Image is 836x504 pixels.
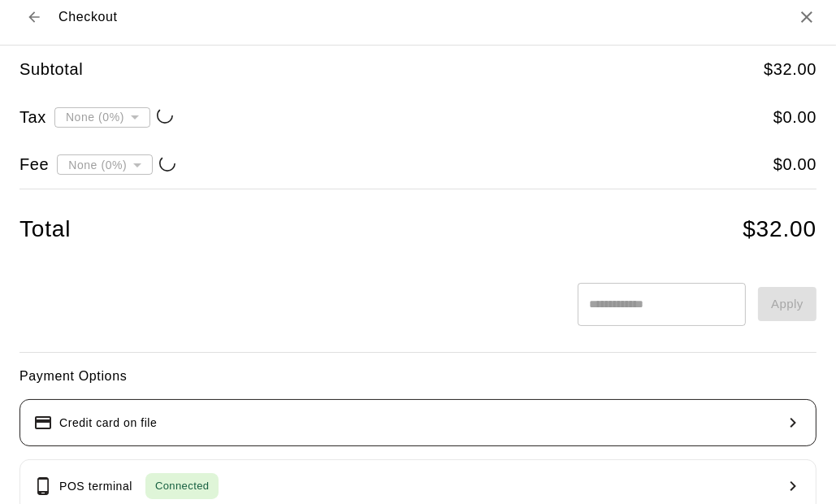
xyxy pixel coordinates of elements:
[773,106,817,128] h5: $ 0.00
[743,215,817,244] h4: $ 32.00
[19,399,817,446] button: Credit card on file
[764,59,817,80] h5: $ 32.00
[19,59,83,80] h5: Subtotal
[773,154,817,176] h5: $ 0.00
[19,154,49,176] h5: Fee
[59,478,132,495] p: POS terminal
[59,415,157,432] p: Credit card on file
[19,2,118,32] div: Checkout
[145,477,219,496] span: Connected
[19,215,71,244] h4: Total
[19,366,817,387] h6: Payment Options
[19,106,46,128] h5: Tax
[797,7,817,27] button: Close
[54,102,150,132] div: None (0%)
[19,2,49,32] button: Back to cart
[57,150,153,180] div: None (0%)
